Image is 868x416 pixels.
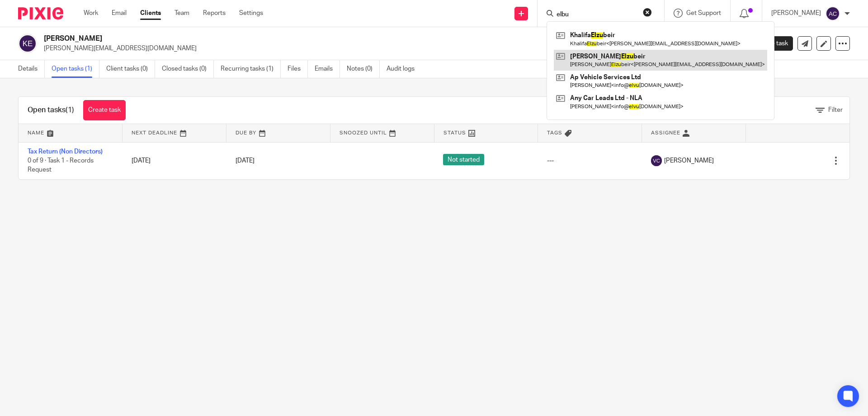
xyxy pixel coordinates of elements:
td: [DATE] [123,142,226,179]
p: [PERSON_NAME] [771,9,821,18]
a: Emails [315,60,340,78]
img: svg%3E [651,155,662,166]
a: Recurring tasks (1) [221,60,281,78]
img: svg%3E [826,6,840,21]
a: Open tasks (1) [52,60,99,78]
img: Pixie [18,7,63,19]
a: Reports [203,9,226,18]
span: Get Support [686,10,721,16]
img: svg%3E [18,34,37,53]
span: Filter [828,107,843,113]
span: Not started [443,154,484,165]
h1: Open tasks [28,105,74,115]
a: Details [18,60,45,78]
span: 0 of 9 · Task 1 - Records Request [28,158,94,173]
input: Search [556,11,637,19]
div: --- [547,156,633,165]
span: [DATE] [236,158,255,164]
span: Status [443,130,466,135]
span: (1) [66,106,74,114]
button: Clear [643,8,652,17]
a: Clients [140,9,161,18]
span: [PERSON_NAME] [664,156,714,165]
a: Team [175,9,189,18]
a: Notes (0) [347,60,380,78]
a: Email [112,9,127,18]
a: Settings [239,9,263,18]
a: Work [84,9,98,18]
a: Client tasks (0) [106,60,155,78]
a: Files [288,60,308,78]
a: Create task [83,100,126,120]
h2: [PERSON_NAME] [44,34,590,43]
a: Closed tasks (0) [162,60,214,78]
a: Tax Return (Non Directors) [28,148,103,155]
p: [PERSON_NAME][EMAIL_ADDRESS][DOMAIN_NAME] [44,44,727,53]
span: Tags [547,130,562,135]
span: Snoozed Until [340,130,387,135]
a: Audit logs [387,60,421,78]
